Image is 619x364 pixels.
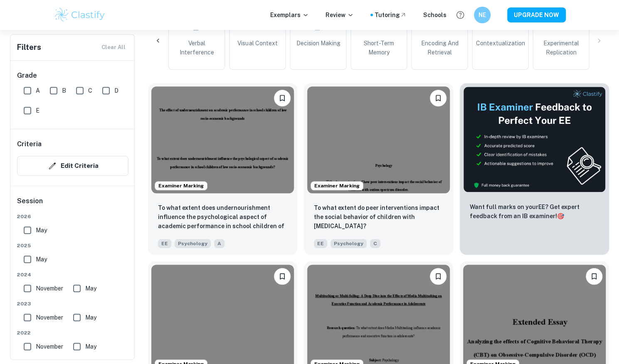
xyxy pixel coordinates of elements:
span: Verbal Interference [172,39,221,57]
p: Exemplars [270,10,309,20]
img: Thumbnail [463,86,606,192]
button: Help and Feedback [453,8,467,22]
a: Tutoring [375,10,407,20]
span: Short-Term Memory [354,39,403,57]
span: C [88,86,92,95]
span: Examiner Marking [311,182,363,189]
button: Bookmark [586,268,602,285]
span: November [36,284,63,293]
span: 2026 [17,213,128,220]
span: C [370,239,380,248]
span: Experimental Replication [536,39,585,57]
button: Edit Criteria [17,156,128,176]
span: May [85,313,96,322]
h6: Session [17,196,128,213]
span: Contextualization [476,39,525,48]
button: Bookmark [430,90,446,106]
a: Examiner MarkingBookmarkTo what extent do peer interventions impact the social behavior of childr... [304,83,453,255]
h6: Criteria [17,139,42,149]
span: Encoding and Retrieval [415,39,464,57]
img: Psychology EE example thumbnail: To what extent does undernourishment inf [151,86,294,193]
button: Bookmark [274,268,291,285]
span: EE [158,239,171,248]
span: May [85,284,96,293]
a: ThumbnailWant full marks on yourEE? Get expert feedback from an IB examiner! [460,83,609,255]
span: Visual Context [237,39,277,48]
span: Decision Making [296,39,340,48]
span: May [36,255,47,264]
span: Psychology [175,239,211,248]
h6: Filters [17,42,41,53]
p: Review [326,10,354,20]
span: E [36,106,39,115]
span: May [85,342,96,351]
a: Schools [423,10,446,20]
span: November [36,342,63,351]
p: To what extent do peer interventions impact the social behavior of children with autism spectrum ... [314,203,443,231]
span: Psychology [330,239,367,248]
p: To what extent does undernourishment influence the psychological aspect of academic performance i... [158,203,287,231]
span: B [62,86,66,95]
button: UPGRADE NOW [507,7,566,22]
span: November [36,313,63,322]
span: 2024 [17,271,128,278]
img: Psychology EE example thumbnail: To what extent do peer interventions imp [307,86,450,193]
button: Bookmark [430,268,446,285]
span: 🎯 [557,213,564,219]
span: EE [314,239,327,248]
span: D [114,86,118,95]
h6: NE [477,10,487,20]
span: May [36,226,47,235]
p: Want full marks on your EE ? Get expert feedback from an IB examiner! [470,202,599,221]
button: Bookmark [274,90,291,106]
h6: Grade [17,71,128,81]
span: A [36,86,40,95]
span: A [214,239,224,248]
span: 2023 [17,300,128,307]
img: Clastify logo [54,7,106,23]
span: Examiner Marking [155,182,207,189]
button: NE [474,7,491,23]
a: Examiner MarkingBookmarkTo what extent does undernourishment influence the psychological aspect o... [148,83,297,255]
span: 2022 [17,329,128,337]
span: 2025 [17,242,128,249]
